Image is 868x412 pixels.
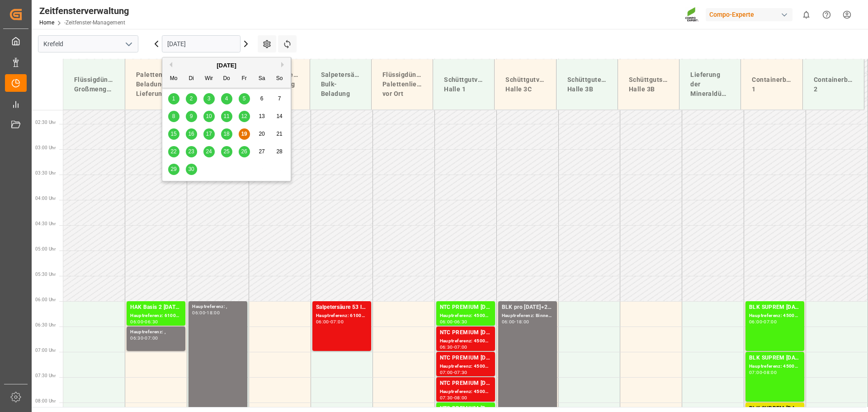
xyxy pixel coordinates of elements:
div: Wählen Sie Sonntag, den 21. September 2025 [274,128,285,140]
font: 06:30 [454,319,467,325]
font: 06:30 Uhr [35,322,56,327]
font: 27 [259,148,264,155]
font: 9 [190,113,193,119]
div: Wählen Sie Sonntag, den 7. September 2025 [274,93,285,104]
input: Zum Suchen/Auswählen eingeben [38,35,138,52]
font: BLK pro [DATE]+2+TE BULK [502,304,574,310]
font: - [762,319,764,325]
font: Zeitfensterverwaltung [39,5,129,16]
font: 06:30 [145,319,158,325]
font: Paletten Beladung & Lieferung 1 [136,71,173,97]
font: - [205,310,207,316]
font: 10 [206,113,212,119]
img: Screenshot%202023-09-29%20at%2010.02.21.png_1712312052.png [685,7,699,23]
div: Wählen Sie Freitag, den 5. September 2025 [239,93,250,104]
font: 03:30 Uhr [35,170,56,175]
div: Wählen Sie Freitag, den 19. September 2025 [239,128,250,140]
font: Salpetersäure-Bulk-Beladung [321,71,368,97]
div: Wählen Sie Samstag, den 20. September 2025 [256,128,268,140]
font: BLK SUPREM [DATE] 25KG (x42) INT MTO [749,405,858,412]
font: 5 [243,95,246,102]
div: Wählen Sie Donnerstag, den 25. September 2025 [221,146,232,157]
font: NTC PREMIUM [DATE]+3+TE BULK [440,405,530,412]
font: 29 [170,166,176,172]
div: Monat 2025-09 [165,90,288,178]
button: 0 neue Benachrichtigungen anzeigen [796,5,816,25]
a: Home [39,19,54,26]
button: Compo-Experte [706,6,796,23]
button: Hilfecenter [816,5,837,25]
button: Nächsten Monat [281,62,287,67]
div: Wählen Sie Sonntag, den 14. September 2025 [274,111,285,122]
font: - [453,369,454,375]
font: 07:30 Uhr [35,373,56,378]
font: Hauptreferenz: 4500000998, 2000001025 [440,338,533,343]
font: Salpetersäure 53 lose [316,304,371,310]
font: Schüttgutverladung Halle 3C [505,76,568,93]
font: 20 [259,131,264,137]
div: Wählen Sie Montag, den 29. September 2025 [168,164,179,175]
div: Wählen Sie Samstag, den 27. September 2025 [256,146,268,157]
font: 08:00 [454,395,467,401]
div: Wählen Sie Dienstag, den 9. September 2025 [186,111,197,122]
font: 06:00 [192,310,205,316]
input: TT.MM.JJJJ [162,35,241,52]
div: Wählen Sie Mittwoch, den 10. September 2025 [203,111,215,122]
font: Hauptreferenz: 4500001000, 2000001025 [440,364,533,369]
font: Schüttgutverladung Halle 1 [444,76,507,93]
div: Wählen Sie Freitag, den 26. September 2025 [239,146,250,157]
font: 02:30 Uhr [35,120,56,125]
font: 16 [188,131,194,137]
font: 6 [260,95,264,102]
font: 06:00 [749,319,762,325]
font: Schüttgutschiffentladung Halle 3B [629,76,710,93]
div: Wählen Sie Mittwoch, den 24. September 2025 [203,146,215,157]
font: Lieferung der Mineraldüngerproduktion [690,71,769,97]
font: 07:30 [440,395,453,401]
div: Wählen Sie Samstag, den 13. September 2025 [256,111,268,122]
font: 04:30 Uhr [35,221,56,226]
font: HAK Basis 2 [DATE](+4) 25kg (x48) BASIS;HAK Basis 5 [DATE](+5) 25kg (x48) BASISHAK Basis 2 [DATE]... [130,304,454,310]
div: Wählen Sie Dienstag, den 2. September 2025 [186,93,197,104]
font: 04:00 Uhr [35,196,56,201]
font: Hauptreferenz: Binnenschiff Deinze 2/2, [502,313,590,318]
font: Hauptreferenz: 4500000619, 2000000565 [749,313,843,318]
font: 13 [259,113,264,119]
font: 06:30 [130,335,143,341]
font: 19 [241,131,247,137]
font: 23 [188,148,194,155]
font: 07:30 [454,369,467,375]
font: 07:00 [145,335,158,341]
font: 07:00 [764,319,777,325]
font: Flüssigdünger-Palettenlieferung vor Ort [382,71,439,97]
font: Wir [205,75,213,81]
font: NTC PREMIUM [DATE]+3+TE BULK [440,380,530,386]
font: Flüssigdünger-Großmengenlieferung [74,76,142,93]
font: So [276,75,283,81]
font: Fr [241,75,246,81]
font: 06:00 [440,319,453,325]
font: 06:00 Uhr [35,297,56,302]
font: 05:00 Uhr [35,246,56,251]
div: Wählen Sie Montag, den 22. September 2025 [168,146,179,157]
div: Wählen Sie Donnerstag, den 18. September 2025 [221,128,232,140]
font: 15 [170,131,176,137]
font: 2 [190,95,193,102]
font: Containerbeladung 1 [752,76,812,93]
font: 07:00 [454,344,467,350]
font: 25 [223,148,229,155]
font: Compo-Experte [709,11,754,18]
div: Wählen Sie Montag, den 8. September 2025 [168,111,179,122]
font: Hauptreferenz: 6100002101, 2000001624 [130,313,224,318]
div: Wählen Sie Sonntag, den 28. September 2025 [274,146,285,157]
font: - [762,369,764,375]
font: - [514,319,516,325]
font: 24 [206,148,212,155]
font: NTC PREMIUM [DATE]+3+TE BULK [440,355,530,361]
font: Sa [259,75,265,81]
font: 07:00 [440,369,453,375]
font: 21 [276,131,282,137]
div: Wählen Sie Mittwoch, den 3. September 2025 [203,93,215,104]
font: Hauptreferenz: , [192,304,227,309]
font: [DATE] [217,62,236,69]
